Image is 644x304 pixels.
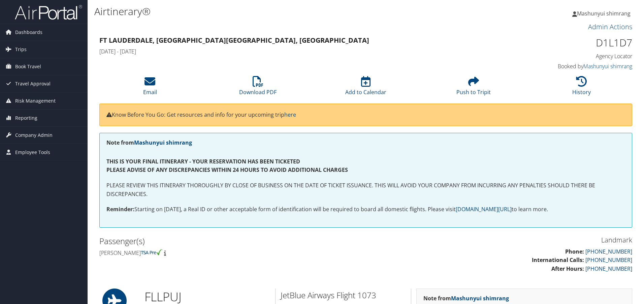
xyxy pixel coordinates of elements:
img: airportal-logo.png [15,4,82,20]
strong: After Hours: [551,265,584,272]
strong: Phone: [565,248,584,255]
h4: Agency Locator [507,52,632,60]
a: Email [143,80,157,96]
strong: Note from [106,139,192,146]
span: Trips [15,41,27,58]
a: Add to Calendar [345,80,386,96]
span: Company Admin [15,127,53,144]
h1: Airtinerary® [94,4,456,18]
a: Mashunyui shimrang [583,63,632,70]
a: Admin Actions [588,22,632,31]
span: Risk Management [15,92,56,109]
span: Travel Approval [15,75,51,92]
a: Mashunyui shimrang [451,295,509,302]
p: Starting on [DATE], a Real ID or other acceptable form of identification will be required to boar... [106,205,625,214]
h1: D1L1D7 [507,36,632,50]
h4: [DATE] - [DATE] [99,48,496,55]
strong: Ft Lauderdale, [GEOGRAPHIC_DATA] [GEOGRAPHIC_DATA], [GEOGRAPHIC_DATA] [99,36,369,45]
a: Mashunyui shimrang [134,139,192,146]
a: Push to Tripit [456,80,491,96]
a: [PHONE_NUMBER] [585,256,632,264]
h2: Passenger(s) [99,235,361,247]
p: Know Before You Go: Get resources and info for your upcoming trip [106,111,625,119]
img: tsa-precheck.png [141,249,163,255]
span: Employee Tools [15,144,50,161]
h2: JetBlue Airways Flight 1073 [281,290,406,301]
h4: [PERSON_NAME] [99,249,361,257]
span: Mashunyui shimrang [577,10,631,17]
strong: International Calls: [532,256,584,264]
a: Download PDF [239,80,277,96]
a: [PHONE_NUMBER] [585,265,632,272]
span: Dashboards [15,24,42,41]
h3: Landmark [371,235,632,245]
strong: Note from [423,295,509,302]
strong: Reminder: [106,205,134,213]
strong: THIS IS YOUR FINAL ITINERARY - YOUR RESERVATION HAS BEEN TICKETED [106,158,300,165]
p: PLEASE REVIEW THIS ITINERARY THOROUGHLY BY CLOSE OF BUSINESS ON THE DATE OF TICKET ISSUANCE. THIS... [106,181,625,198]
strong: PLEASE ADVISE OF ANY DISCREPANCIES WITHIN 24 HOURS TO AVOID ADDITIONAL CHARGES [106,166,348,174]
a: [DOMAIN_NAME][URL] [456,205,512,213]
a: here [284,111,296,118]
a: History [572,80,591,96]
a: [PHONE_NUMBER] [585,248,632,255]
h4: Booked by [507,63,632,70]
a: Mashunyui shimrang [572,3,637,24]
span: Reporting [15,110,37,126]
span: Book Travel [15,58,41,75]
